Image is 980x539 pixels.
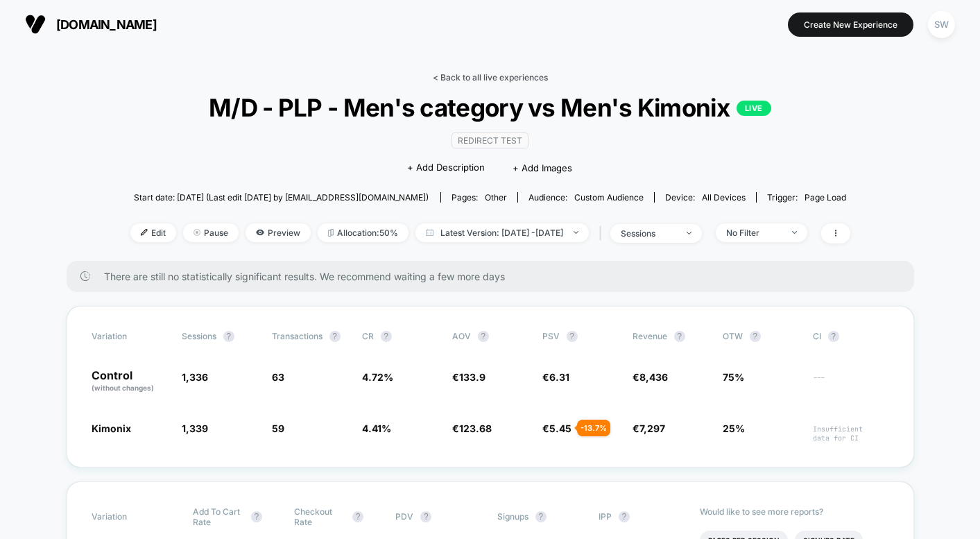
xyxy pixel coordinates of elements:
span: Device: [654,192,756,203]
span: 5.45 [549,422,571,434]
img: rebalance [328,229,334,237]
span: OTW [723,331,799,342]
span: 25% [723,422,745,434]
div: SW [928,11,955,38]
span: Add To Cart Rate [193,506,244,527]
button: Create New Experience [788,12,913,37]
span: Sessions [182,331,216,341]
button: [DOMAIN_NAME] [21,13,161,35]
button: ? [535,511,547,522]
span: € [542,422,571,434]
button: ? [567,331,578,342]
img: calendar [426,229,433,236]
span: Start date: [DATE] (Last edit [DATE] by [EMAIL_ADDRESS][DOMAIN_NAME]) [134,192,429,203]
span: other [485,192,507,203]
span: Signups [497,511,528,522]
span: Revenue [633,331,667,341]
span: Variation [92,506,168,527]
div: Audience: [528,192,644,203]
img: end [687,232,691,234]
div: Trigger: [767,192,846,203]
span: 6.31 [549,371,569,383]
span: Page Load [805,192,846,203]
span: Latest Version: [DATE] - [DATE] [415,223,589,242]
span: [DOMAIN_NAME] [56,17,157,32]
div: - 13.7 % [577,420,610,436]
img: end [194,229,200,236]
span: 8,436 [639,371,668,383]
button: ? [478,331,489,342]
span: There are still no statistically significant results. We recommend waiting a few more days [104,271,886,282]
span: € [542,371,569,383]
button: ? [381,331,392,342]
span: Pause [183,223,239,242]
div: No Filter [726,228,782,238]
p: LIVE [737,101,771,116]
span: IPP [599,511,612,522]
span: € [452,371,485,383]
img: end [792,231,797,234]
button: ? [828,331,839,342]
span: Variation [92,331,168,342]
span: all devices [702,192,746,203]
button: ? [251,511,262,522]
button: ? [223,331,234,342]
span: € [452,422,492,434]
span: Preview [246,223,311,242]
span: + Add Images [513,162,572,173]
button: ? [750,331,761,342]
span: € [633,422,665,434]
span: + Add Description [407,161,485,175]
p: Control [92,370,168,393]
button: ? [352,511,363,522]
span: (without changes) [92,384,154,392]
span: 75% [723,371,744,383]
img: edit [141,229,148,236]
span: AOV [452,331,471,341]
a: < Back to all live experiences [433,72,548,83]
span: CI [813,331,889,342]
span: 7,297 [639,422,665,434]
p: Would like to see more reports? [700,506,889,517]
div: Pages: [452,192,507,203]
span: Edit [130,223,176,242]
span: --- [813,373,889,393]
span: Redirect Test [452,132,528,148]
button: ? [619,511,630,522]
div: sessions [621,228,676,239]
img: end [574,231,578,234]
span: 133.9 [459,371,485,383]
button: ? [420,511,431,522]
span: 4.72 % [362,371,393,383]
span: | [596,223,610,243]
span: Allocation: 50% [318,223,409,242]
img: Visually logo [25,14,46,35]
span: PSV [542,331,560,341]
span: 123.68 [459,422,492,434]
span: Custom Audience [574,192,644,203]
span: 1,336 [182,371,208,383]
span: Kimonix [92,422,131,434]
span: 59 [272,422,284,434]
span: 63 [272,371,284,383]
span: 1,339 [182,422,208,434]
span: Insufficient data for CI [813,425,889,443]
span: 4.41 % [362,422,391,434]
span: Checkout Rate [294,506,345,527]
button: SW [924,10,959,39]
span: PDV [395,511,413,522]
span: € [633,371,668,383]
span: CR [362,331,374,341]
span: Transactions [272,331,323,341]
button: ? [329,331,341,342]
button: ? [674,331,685,342]
span: M/D - PLP - Men's category vs Men's Kimonix [166,93,814,122]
